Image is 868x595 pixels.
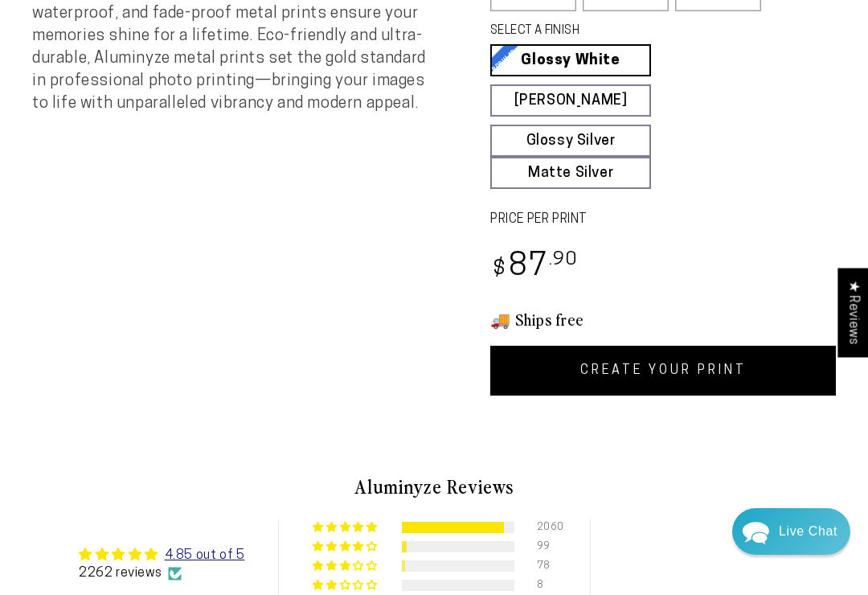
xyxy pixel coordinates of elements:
a: CREATE YOUR PRINT [490,346,836,396]
div: 3% (78) reviews with 3 star rating [313,560,379,572]
a: Glossy Silver [490,125,651,157]
div: 4% (99) reviews with 4 star rating [313,541,379,553]
div: Contact Us Directly [779,508,837,555]
div: 2060 [537,522,556,533]
h3: 🚚 Ships free [490,309,836,330]
div: 2262 reviews [79,564,244,582]
a: [PERSON_NAME] [490,84,651,117]
div: 8 [537,580,556,591]
span: $ [493,259,506,281]
a: Glossy White [490,44,651,76]
h2: Aluminyze Reviews [45,473,823,500]
div: Click to open Judge.me floating reviews tab [837,268,868,357]
div: 91% (2060) reviews with 5 star rating [313,522,379,534]
div: Chat widget toggle [732,508,850,555]
div: 99 [537,541,556,552]
a: 4.85 out of 5 [165,549,245,562]
sup: .90 [549,251,578,269]
legend: SELECT A FINISH [490,23,691,40]
div: 0% (8) reviews with 2 star rating [313,580,379,592]
label: PRICE PER PRINT [490,211,836,229]
div: 78 [537,560,556,572]
a: Matte Silver [490,157,651,189]
img: Verified Checkmark [168,567,182,581]
bdi: 87 [490,252,578,283]
div: Average rating is 4.85 stars [79,545,244,564]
